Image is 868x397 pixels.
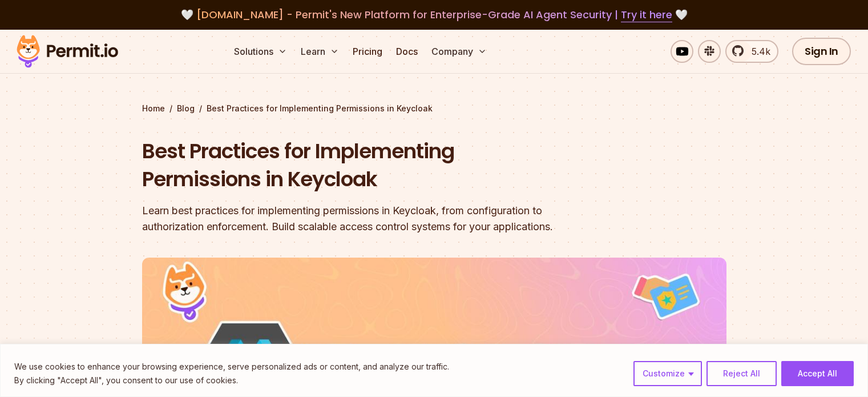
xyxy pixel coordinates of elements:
a: Docs [391,40,422,63]
h1: Best Practices for Implementing Permissions in Keycloak [142,137,580,194]
div: / / [142,103,726,114]
button: Accept All [781,361,854,386]
a: Home [142,103,165,114]
span: 5.4k [745,45,770,58]
a: Sign In [792,38,851,65]
a: Blog [177,103,195,114]
p: We use cookies to enhance your browsing experience, serve personalized ads or content, and analyz... [14,360,449,374]
div: Learn best practices for implementing permissions in Keycloak, from configuration to authorizatio... [142,203,580,235]
button: Learn [296,40,344,63]
button: Customize [633,361,702,386]
a: Pricing [348,40,387,63]
div: 🤍 🤍 [27,7,841,23]
p: By clicking "Accept All", you consent to our use of cookies. [14,374,449,387]
button: Reject All [706,361,777,386]
button: Solutions [229,40,292,63]
a: 5.4k [725,40,778,63]
a: Try it here [621,7,672,22]
span: [DOMAIN_NAME] - Permit's New Platform for Enterprise-Grade AI Agent Security | [196,7,672,22]
button: Company [427,40,491,63]
img: Permit logo [11,32,123,71]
